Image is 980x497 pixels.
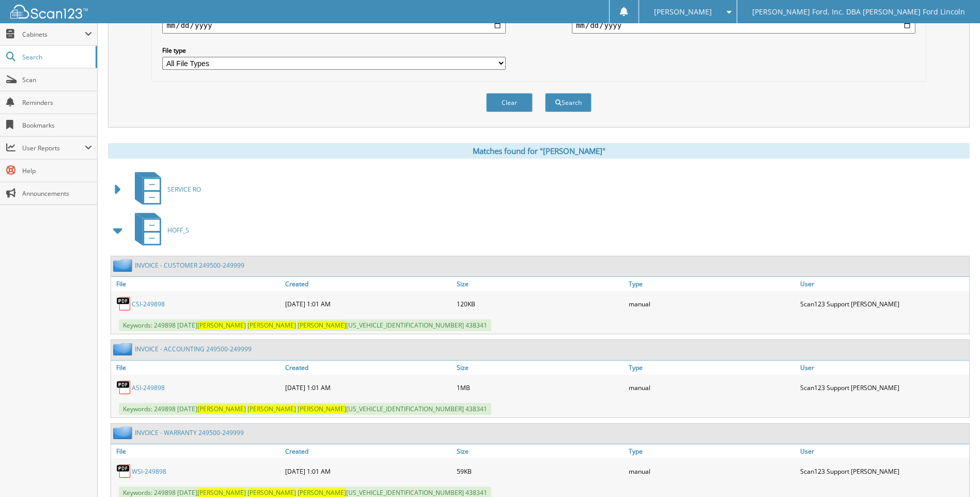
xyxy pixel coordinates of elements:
[129,210,189,251] a: HOFF_S
[111,361,283,375] a: File
[545,93,592,112] button: Search
[298,321,346,330] span: [PERSON_NAME]
[132,383,165,392] a: ASI-249898
[454,461,626,482] div: 59KB
[283,293,454,314] div: [DATE] 1:01 AM
[798,277,969,291] a: User
[111,277,283,291] a: File
[116,380,132,395] img: PDF.png
[798,444,969,458] a: User
[247,405,296,413] span: [PERSON_NAME]
[283,377,454,398] div: [DATE] 1:01 AM
[22,121,92,130] span: Bookmarks
[798,293,969,314] div: Scan123 Support [PERSON_NAME]
[752,9,965,15] span: [PERSON_NAME] Ford, Inc. DBA [PERSON_NAME] Ford Lincoln
[132,300,165,308] a: CSI-249898
[626,277,798,291] a: Type
[135,428,244,437] a: INVOICE - WARRANTY 249500-249999
[135,261,244,270] a: INVOICE - CUSTOMER 249500-249999
[283,461,454,482] div: [DATE] 1:01 AM
[626,361,798,375] a: Type
[22,144,85,152] span: User Reports
[167,185,201,194] span: SERVICE RO
[454,277,626,291] a: Size
[197,488,246,497] span: [PERSON_NAME]
[283,361,454,375] a: Created
[22,98,92,107] span: Reminders
[162,17,506,34] input: start
[119,403,491,415] span: Keywords: 249898 [DATE] [US_VEHICLE_IDENTIFICATION_NUMBER] 438341
[22,189,92,198] span: Announcements
[197,405,246,413] span: [PERSON_NAME]
[132,467,166,476] a: WSI-249898
[197,321,246,330] span: [PERSON_NAME]
[108,143,970,159] div: Matches found for "[PERSON_NAME]"
[928,447,980,497] iframe: Chat Widget
[572,17,915,34] input: end
[283,277,454,291] a: Created
[116,296,132,312] img: PDF.png
[454,361,626,375] a: Size
[454,293,626,314] div: 120KB
[247,321,296,330] span: [PERSON_NAME]
[283,444,454,458] a: Created
[654,9,712,15] span: [PERSON_NAME]
[486,93,533,112] button: Clear
[113,259,135,272] img: folder2.png
[116,463,132,479] img: PDF.png
[626,461,798,482] div: manual
[454,377,626,398] div: 1MB
[113,426,135,439] img: folder2.png
[798,461,969,482] div: Scan123 Support [PERSON_NAME]
[798,361,969,375] a: User
[22,53,90,61] span: Search
[454,444,626,458] a: Size
[129,169,201,210] a: SERVICE RO
[626,293,798,314] div: manual
[626,444,798,458] a: Type
[22,166,92,175] span: Help
[135,345,252,353] a: INVOICE - ACCOUNTING 249500-249999
[111,444,283,458] a: File
[22,75,92,84] span: Scan
[247,488,296,497] span: [PERSON_NAME]
[10,5,88,19] img: scan123-logo-white.svg
[167,226,189,235] span: HOFF_S
[298,405,346,413] span: [PERSON_NAME]
[626,377,798,398] div: manual
[298,488,346,497] span: [PERSON_NAME]
[22,30,85,39] span: Cabinets
[162,46,506,55] label: File type
[798,377,969,398] div: Scan123 Support [PERSON_NAME]
[119,319,491,331] span: Keywords: 249898 [DATE] [US_VEHICLE_IDENTIFICATION_NUMBER] 438341
[113,343,135,355] img: folder2.png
